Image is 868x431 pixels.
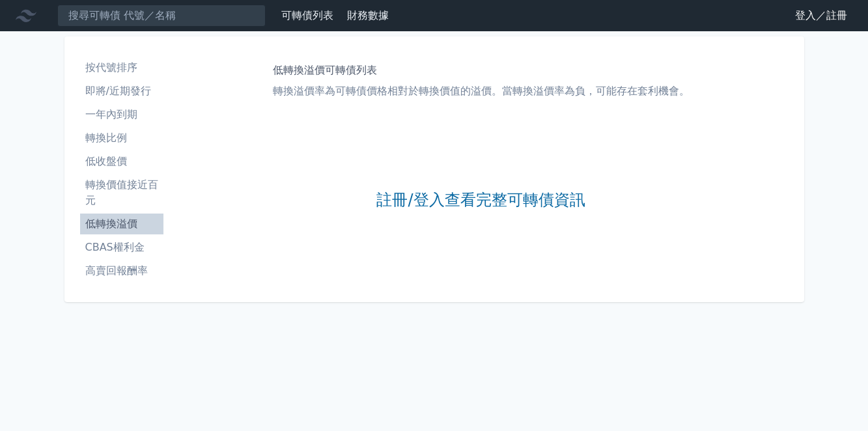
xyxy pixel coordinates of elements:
[80,83,163,99] li: 即將/近期發行
[80,216,163,232] li: 低轉換溢價
[80,237,163,258] a: CBAS權利金
[80,263,163,279] li: 高賣回報酬率
[80,260,163,281] a: 高賣回報酬率
[80,57,163,78] a: 按代號排序
[273,83,690,99] p: 轉換溢價率為可轉債價格相對於轉換價值的溢價。當轉換溢價率為負，可能存在套利機會。
[80,130,163,146] li: 轉換比例
[80,60,163,76] li: 按代號排序
[80,128,163,148] a: 轉換比例
[80,177,163,208] li: 轉換價值接近百元
[57,5,266,27] input: 搜尋可轉債 代號／名稱
[281,9,333,21] a: 可轉債列表
[80,214,163,234] a: 低轉換溢價
[80,81,163,102] a: 即將/近期發行
[785,5,858,26] a: 登入／註冊
[80,240,163,255] li: CBAS權利金
[347,9,389,21] a: 財務數據
[80,151,163,172] a: 低收盤價
[273,63,690,78] h1: 低轉換溢價可轉債列表
[80,107,163,122] li: 一年內到期
[80,154,163,169] li: 低收盤價
[376,190,585,211] a: 註冊/登入查看完整可轉債資訊
[80,104,163,125] a: 一年內到期
[80,174,163,211] a: 轉換價值接近百元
